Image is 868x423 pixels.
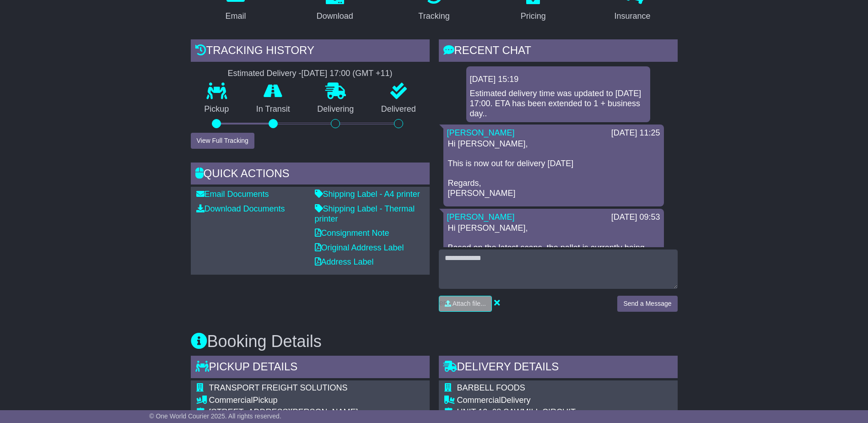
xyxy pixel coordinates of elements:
[457,407,597,418] div: UNIT 13, 68 SAWMILL CIRCUIT
[439,39,678,64] div: RECENT CHAT
[191,356,430,380] div: Pickup Details
[317,10,353,22] div: Download
[457,396,501,405] span: Commercial
[615,10,651,22] div: Insurance
[191,163,430,187] div: Quick Actions
[611,212,660,222] div: [DATE] 09:53
[447,212,515,222] a: [PERSON_NAME]
[209,396,253,405] span: Commercial
[611,128,660,138] div: [DATE] 11:25
[191,104,243,114] p: Pickup
[209,407,385,418] div: [STREET_ADDRESS][PERSON_NAME]
[196,204,285,213] a: Download Documents
[418,10,449,22] div: Tracking
[448,223,659,342] p: Hi [PERSON_NAME], Based on the latest scans, the pallet is currently being processed at the [GEOG...
[149,412,281,420] span: © One World Courier 2025. All rights reserved.
[617,296,677,312] button: Send a Message
[209,383,348,392] span: TRANSPORT FREIGHT SOLUTIONS
[191,39,430,64] div: Tracking history
[448,139,659,199] p: Hi [PERSON_NAME], This is now out for delivery [DATE] Regards, [PERSON_NAME]
[315,243,404,252] a: Original Address Label
[191,133,254,149] button: View Full Tracking
[470,89,647,119] div: Estimated delivery time was updated to [DATE] 17:00. ETA has been extended to 1 + business day..
[209,396,385,406] div: Pickup
[304,104,368,114] p: Delivering
[315,204,415,223] a: Shipping Label - Thermal printer
[457,383,525,392] span: BARBELL FOODS
[196,190,269,199] a: Email Documents
[191,69,430,79] div: Estimated Delivery -
[439,356,678,380] div: Delivery Details
[302,69,393,79] div: [DATE] 17:00 (GMT +11)
[315,228,389,238] a: Consignment Note
[367,104,430,114] p: Delivered
[225,10,246,22] div: Email
[521,10,546,22] div: Pricing
[457,396,597,406] div: Delivery
[315,257,374,266] a: Address Label
[470,75,647,85] div: [DATE] 15:19
[243,104,304,114] p: In Transit
[191,332,678,351] h3: Booking Details
[315,190,420,199] a: Shipping Label - A4 printer
[447,128,515,137] a: [PERSON_NAME]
